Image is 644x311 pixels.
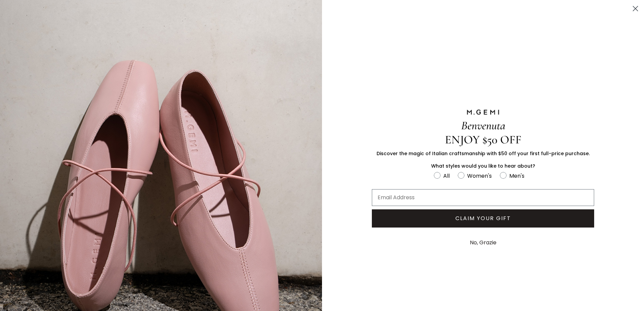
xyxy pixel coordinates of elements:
[509,172,524,180] div: Men's
[443,172,450,180] div: All
[372,209,594,228] button: CLAIM YOUR GIFT
[431,163,535,169] span: What styles would you like to hear about?
[372,189,594,206] input: Email Address
[630,3,641,14] button: Close dialog
[461,118,505,133] span: Benvenuta
[445,133,521,147] span: ENJOY $50 OFF
[377,150,590,157] span: Discover the magic of Italian craftsmanship with $50 off your first full-price purchase.
[467,172,492,180] div: Women's
[466,234,500,251] button: No, Grazie
[466,109,500,115] img: M.GEMI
